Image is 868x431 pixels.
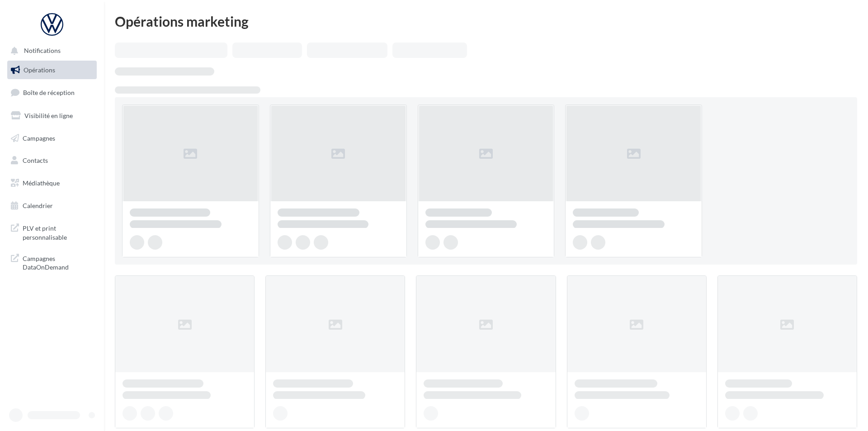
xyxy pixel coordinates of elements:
[23,156,48,164] span: Contacts
[5,129,99,148] a: Campagnes
[23,222,93,242] span: PLV et print personnalisable
[5,196,99,215] a: Calendrier
[24,66,55,74] span: Opérations
[5,61,99,80] a: Opérations
[5,83,99,102] a: Boîte de réception
[5,249,99,275] a: Campagnes DataOnDemand
[5,218,99,245] a: PLV et print personnalisable
[24,112,73,119] span: Visibilité en ligne
[23,134,55,142] span: Campagnes
[5,174,99,193] a: Médiathèque
[24,47,61,55] span: Notifications
[23,89,75,96] span: Boîte de réception
[23,202,53,209] span: Calendrier
[23,252,93,272] span: Campagnes DataOnDemand
[5,106,99,125] a: Visibilité en ligne
[23,179,60,187] span: Médiathèque
[5,151,99,170] a: Contacts
[115,14,857,28] div: Opérations marketing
